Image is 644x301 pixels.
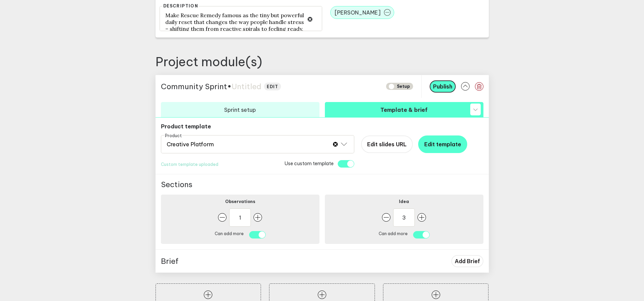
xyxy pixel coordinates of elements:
[161,162,218,167] p: Custom template uploaded
[232,82,261,91] span: Untitled
[330,6,395,19] button: [PERSON_NAME]
[285,160,334,169] p: Use custom template
[325,102,483,117] button: Template & brief
[424,141,461,148] span: Edit template
[160,6,322,31] textarea: Make Rescue Remedy famous as the tiny but powerful daily reset that changes the way people handle...
[386,83,413,90] span: SETUP
[161,256,178,266] p: Brief
[225,199,255,204] span: Observations
[161,123,483,130] p: Product template
[367,141,407,148] span: Edit slides URL
[433,83,452,90] span: Publish
[156,54,489,70] h2: Project module(s)
[361,135,413,153] button: Edit slides URL
[264,82,281,90] button: edit
[161,180,192,189] p: Sections
[418,135,467,153] button: Edit template
[164,133,182,138] span: Product
[163,4,198,8] label: Description
[161,82,232,91] span: Community Sprint •
[455,258,480,265] span: Add Brief
[399,199,409,204] span: Idea
[161,135,354,153] div: Creative Platform
[379,231,408,240] span: Can add more
[161,102,319,117] button: Sprint setup
[335,9,381,16] span: [PERSON_NAME]
[215,231,244,240] span: Can add more
[451,255,483,267] button: Add Brief
[430,80,456,93] button: Publish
